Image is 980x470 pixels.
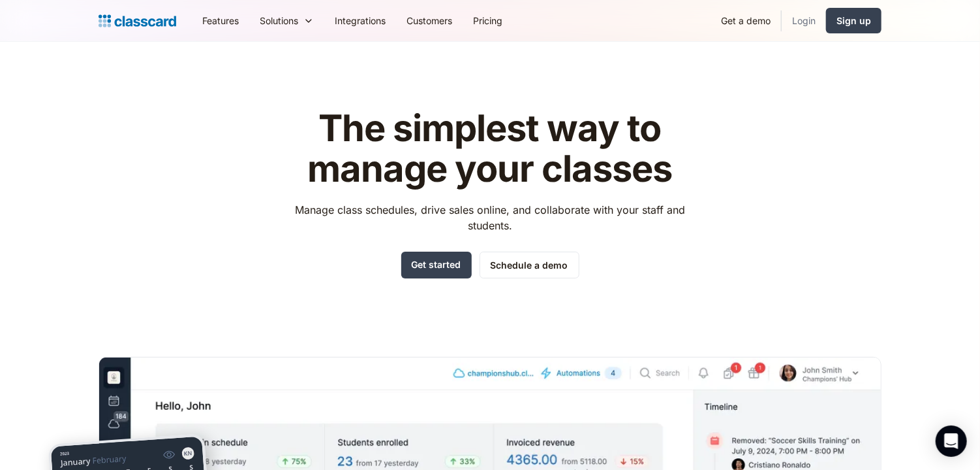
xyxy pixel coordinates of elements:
[836,14,871,27] div: Sign up
[192,6,249,35] a: Features
[249,6,324,35] div: Solutions
[99,12,176,30] a: home
[711,6,781,35] a: Get a demo
[396,6,463,35] a: Customers
[480,252,579,278] a: Schedule a demo
[283,202,697,233] p: Manage class schedules, drive sales online, and collaborate with your staff and students.
[782,6,826,35] a: Login
[826,8,881,33] a: Sign up
[936,426,967,457] div: Open Intercom Messenger
[260,14,298,27] div: Solutions
[463,6,513,35] a: Pricing
[283,109,697,189] h1: The simplest way to manage your classes
[324,6,396,35] a: Integrations
[401,252,472,278] a: Get started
